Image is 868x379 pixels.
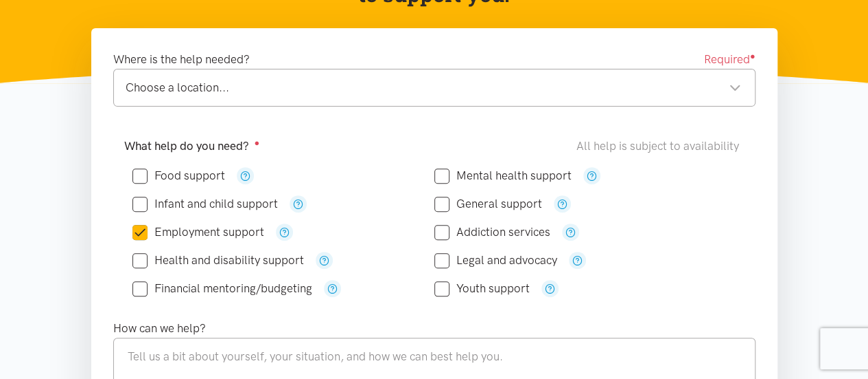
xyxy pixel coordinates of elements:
label: Addiction services [434,226,550,238]
div: All help is subject to availability [576,137,744,155]
label: Employment support [132,226,264,238]
label: Infant and child support [132,198,278,210]
label: Legal and advocacy [434,255,557,266]
sup: ● [255,138,260,148]
span: Required [704,50,755,69]
label: What help do you need? [124,137,260,155]
label: Where is the help needed? [113,50,250,69]
sup: ● [750,51,755,61]
div: Choose a location... [126,78,741,97]
label: Health and disability support [132,255,304,266]
label: Financial mentoring/budgeting [132,283,312,294]
label: How can we help? [113,319,206,338]
label: Youth support [434,283,530,294]
label: Food support [132,170,225,182]
label: Mental health support [434,170,572,182]
label: General support [434,198,542,210]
